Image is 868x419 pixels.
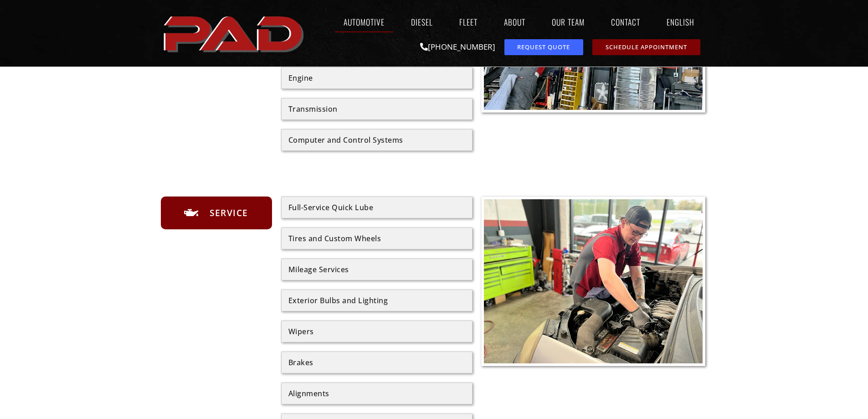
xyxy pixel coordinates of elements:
[504,39,583,55] a: request a service or repair quote
[420,41,495,52] a: [PHONE_NUMBER]
[161,9,308,58] a: pro automotive and diesel home page
[288,74,465,82] div: Engine
[484,199,703,364] img: A mechanic wearing gloves and a cap works on the engine of a car inside an auto repair shop.
[602,11,649,32] a: Contact
[517,44,570,50] span: Request Quote
[207,206,248,220] span: Service
[495,11,534,32] a: About
[288,297,465,304] div: Exterior Bulbs and Lighting
[288,359,465,366] div: Brakes
[288,390,465,397] div: Alignments
[335,11,393,32] a: Automotive
[161,9,308,58] img: The image shows the word "PAD" in bold, red, uppercase letters with a slight shadow effect.
[288,136,465,144] div: Computer and Control Systems
[451,11,486,32] a: Fleet
[308,11,708,32] nav: Menu
[288,266,465,273] div: Mileage Services
[288,204,465,211] div: Full-Service Quick Lube
[543,11,593,32] a: Our Team
[658,11,708,32] a: English
[288,328,465,335] div: Wipers
[402,11,442,32] a: Diesel
[288,105,465,113] div: Transmission
[288,235,465,242] div: Tires and Custom Wheels
[592,39,700,55] a: schedule repair or service appointment
[606,44,687,50] span: Schedule Appointment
